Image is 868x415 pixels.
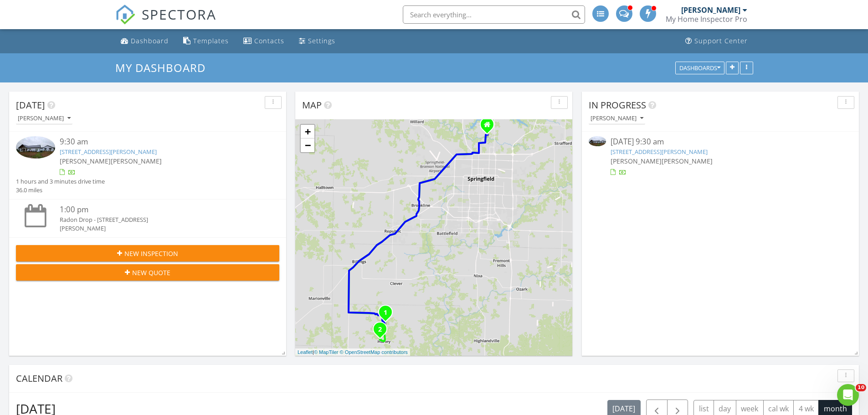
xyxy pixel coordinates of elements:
div: [PERSON_NAME] [591,115,643,122]
a: SPECTORA [115,12,216,31]
div: Radon Drop - [STREET_ADDRESS] [60,215,257,224]
div: 1:00 pm [60,204,257,215]
div: 1 hours and 3 minutes drive time [16,177,105,186]
a: [STREET_ADDRESS][PERSON_NAME] [611,148,708,156]
div: My Home Inspector Pro [666,15,747,24]
div: [PERSON_NAME] [681,5,740,15]
a: Contacts [240,33,288,50]
a: Templates [180,33,232,50]
div: 1074 Gideon Cave Rd, Marionville, MO 65705 [385,312,391,318]
div: [PERSON_NAME] [18,115,71,122]
a: Dashboard [117,33,172,50]
button: [PERSON_NAME] [589,113,645,125]
a: Zoom in [301,125,314,138]
span: Calendar [16,372,62,384]
div: Contacts [254,36,284,45]
div: 9:30 am [60,136,257,148]
div: [PERSON_NAME] [60,224,257,233]
i: 2 [378,327,382,333]
a: © OpenStreetMap contributors [340,349,408,355]
span: [PERSON_NAME] [611,157,662,165]
span: [PERSON_NAME] [111,157,162,165]
input: Search everything... [403,5,585,24]
a: © MapTiler [314,349,339,355]
span: New Quote [132,268,170,277]
button: Dashboards [675,61,724,74]
a: Support Center [682,33,751,50]
button: [PERSON_NAME] [16,113,72,125]
a: 9:30 am [STREET_ADDRESS][PERSON_NAME] [PERSON_NAME][PERSON_NAME] 1 hours and 3 minutes drive time... [16,136,279,195]
div: Dashboards [679,65,720,71]
a: [STREET_ADDRESS][PERSON_NAME] [60,148,157,156]
a: Zoom out [301,138,314,152]
span: Map [302,99,322,111]
button: New Quote [16,264,279,281]
img: The Best Home Inspection Software - Spectora [115,5,135,25]
span: SPECTORA [142,5,216,24]
div: | [295,348,410,356]
div: 36.0 miles [16,186,105,195]
img: 9363927%2Fcover_photos%2F6iFu4cmr9UaJbUcV1CJw%2Fsmall.jpg [589,136,606,146]
div: Support Center [694,36,748,45]
img: 9363927%2Fcover_photos%2F6iFu4cmr9UaJbUcV1CJw%2Fsmall.jpg [16,136,55,158]
span: [PERSON_NAME] [60,157,111,165]
span: New Inspection [124,249,178,258]
div: Templates [193,36,229,45]
div: [DATE] 9:30 am [611,136,830,148]
a: Leaflet [298,349,313,355]
a: My Dashboard [115,60,213,75]
span: In Progress [589,99,646,111]
div: 348 Holt Spring Rd, Marionville, MO 65705 [380,329,385,334]
div: 920 E. Northfield Rd, Springfield MO 65803 [487,124,493,130]
a: [DATE] 9:30 am [STREET_ADDRESS][PERSON_NAME] [PERSON_NAME][PERSON_NAME] [589,136,852,177]
iframe: Intercom live chat [837,384,859,406]
span: 10 [856,384,866,391]
a: Settings [295,33,339,50]
span: [DATE] [16,99,45,111]
div: Settings [308,36,335,45]
span: [PERSON_NAME] [662,157,713,165]
div: Dashboard [131,36,169,45]
i: 1 [384,310,387,316]
button: New Inspection [16,245,279,261]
